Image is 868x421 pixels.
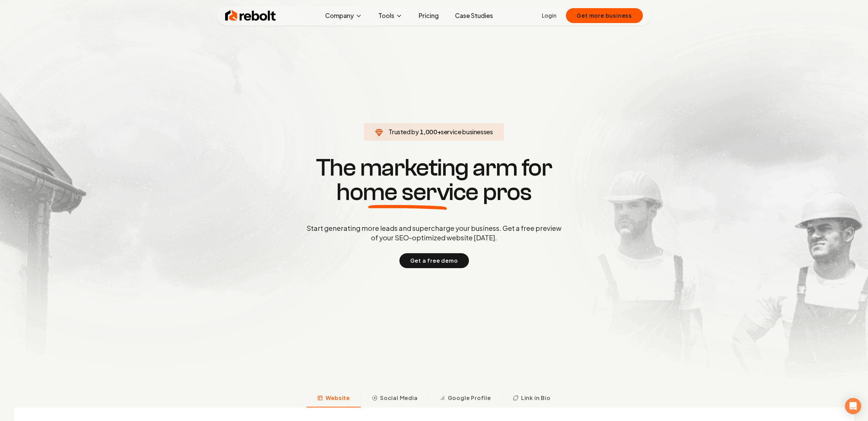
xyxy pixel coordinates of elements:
button: Link in Bio [502,390,561,407]
h1: The marketing arm for pros [271,156,597,204]
span: service businesses [441,128,493,136]
button: Tools [373,9,408,22]
a: Login [542,12,556,20]
button: Company [320,9,368,22]
span: + [437,128,441,136]
span: 1,000 [420,127,437,137]
div: Open Intercom Messenger [845,398,861,414]
button: Google Profile [429,390,502,407]
span: Social Media [380,394,418,402]
img: Rebolt Logo [225,9,276,22]
p: Start generating more leads and supercharge your business. Get a free preview of your SEO-optimiz... [305,223,563,242]
a: Pricing [413,9,444,22]
button: Website [307,390,361,407]
button: Get a free demo [399,253,469,268]
span: home service [336,180,478,204]
a: Case Studies [450,9,498,22]
span: Website [325,394,350,402]
span: Trusted by [389,128,419,136]
button: Social Media [361,390,429,407]
span: Google Profile [448,394,491,402]
span: Link in Bio [521,394,551,402]
button: Get more business [566,8,643,23]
